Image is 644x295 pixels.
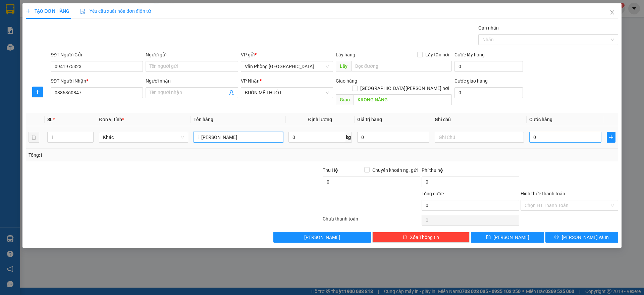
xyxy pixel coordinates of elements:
[432,113,527,126] th: Ghi chú
[99,117,124,122] span: Đơn vị tính
[607,135,615,140] span: plus
[345,132,352,143] span: kg
[372,232,470,243] button: deleteXóa Thông tin
[29,132,39,143] button: delete
[607,132,615,143] button: plus
[241,78,260,84] span: VP Nhận
[146,51,238,58] div: Người gửi
[241,51,333,58] div: VP gửi
[80,9,86,14] img: icon
[229,90,234,95] span: user-add
[29,151,249,159] div: Tổng: 1
[26,9,31,13] span: plus
[308,117,332,122] span: Định lượng
[454,61,523,72] input: Cước lấy hàng
[351,61,452,71] input: Dọc đường
[3,29,50,52] img: logo
[146,77,238,85] div: Người nhận
[423,51,452,58] span: Lấy tận nơi
[51,51,143,58] div: SĐT Người Gửi
[410,234,439,241] span: Xóa Thông tin
[493,234,529,241] span: [PERSON_NAME]
[336,78,357,84] span: Giao hàng
[402,235,407,240] span: delete
[245,61,329,71] span: Văn Phòng Đà Nẵng
[194,132,283,143] input: VD: Bàn, Ghế
[422,166,519,177] div: Phí thu hộ
[554,235,559,240] span: printer
[521,191,565,196] label: Hình thức thanh toán
[323,167,338,173] span: Thu Hộ
[51,29,70,42] span: 0906 477 911
[103,132,184,142] span: Khác
[245,88,329,98] span: BUÔN MÊ THUỘT
[273,232,371,243] button: [PERSON_NAME]
[486,235,491,240] span: save
[529,117,552,122] span: Cước hàng
[478,25,499,31] label: Gán nhãn
[435,132,524,143] input: Ghi Chú
[71,45,128,52] span: BXTTDN1308250051
[322,215,421,227] div: Chưa thanh toán
[422,191,444,196] span: Tổng cước
[51,43,70,65] strong: PHIẾU BIÊN NHẬN
[51,6,70,28] strong: Nhà xe QUỐC ĐẠT
[194,117,213,122] span: Tên hàng
[47,117,53,122] span: SL
[354,94,452,105] input: Dọc đường
[336,94,354,105] span: Giao
[545,232,618,243] button: printer[PERSON_NAME] và In
[80,8,151,14] span: Yêu cầu xuất hóa đơn điện tử
[51,77,143,85] div: SĐT Người Nhận
[603,3,622,22] button: Close
[32,87,43,97] button: plus
[454,78,488,84] label: Cước giao hàng
[471,232,544,243] button: save[PERSON_NAME]
[336,52,355,57] span: Lấy hàng
[454,52,485,57] label: Cước lấy hàng
[33,89,43,95] span: plus
[609,10,615,15] span: close
[358,85,452,92] span: [GEOGRAPHIC_DATA][PERSON_NAME] nơi
[26,8,69,14] span: TẠO ĐƠN HÀNG
[304,234,340,241] span: [PERSON_NAME]
[357,132,429,143] input: 0
[357,117,382,122] span: Giá trị hàng
[454,87,523,98] input: Cước giao hàng
[336,61,351,71] span: Lấy
[370,166,420,174] span: Chuyển khoản ng. gửi
[562,234,609,241] span: [PERSON_NAME] và In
